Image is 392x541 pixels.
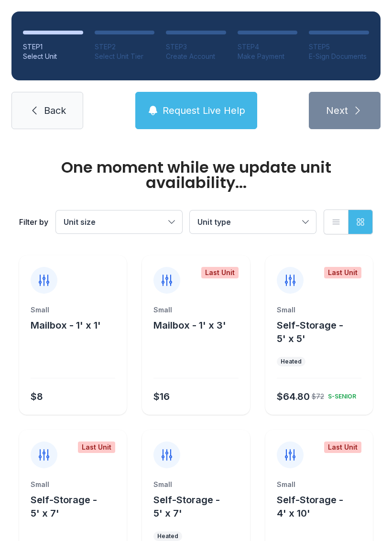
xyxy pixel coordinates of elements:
button: Unit size [56,210,182,233]
button: Mailbox - 1' x 1' [31,319,101,332]
span: Next [326,104,348,117]
div: One moment while we update unit availability... [19,160,373,190]
div: Select Unit [23,52,83,61]
div: Small [277,480,361,489]
span: Self-Storage - 4' x 10' [277,494,343,519]
span: Back [44,104,66,117]
div: Select Unit Tier [95,52,155,61]
div: $72 [312,392,324,401]
div: $16 [153,390,170,403]
div: Small [153,480,238,489]
button: Self-Storage - 5' x 7' [153,493,246,520]
span: Self-Storage - 5' x 7' [31,494,97,519]
div: Small [277,305,361,315]
div: Small [31,305,115,315]
div: STEP 5 [309,42,369,52]
button: Self-Storage - 5' x 5' [277,319,369,345]
button: Mailbox - 1' x 3' [153,319,226,332]
div: STEP 4 [238,42,298,52]
div: $64.80 [277,390,310,403]
button: Unit type [190,210,316,233]
div: Create Account [166,52,226,61]
div: $8 [31,390,43,403]
div: Last Unit [201,267,239,278]
div: STEP 3 [166,42,226,52]
div: Last Unit [78,442,115,453]
div: Heated [281,358,302,365]
div: E-Sign Documents [309,52,369,61]
div: STEP 1 [23,42,83,52]
div: Last Unit [324,267,361,278]
div: Filter by [19,216,48,228]
div: STEP 2 [95,42,155,52]
span: Request Live Help [163,104,245,117]
button: Self-Storage - 5' x 7' [31,493,123,520]
span: Unit type [197,217,231,227]
div: S-SENIOR [324,389,356,400]
div: Last Unit [324,442,361,453]
div: Heated [157,532,178,540]
div: Make Payment [238,52,298,61]
div: Small [31,480,115,489]
div: Small [153,305,238,315]
span: Mailbox - 1' x 1' [31,320,101,331]
span: Mailbox - 1' x 3' [153,320,226,331]
span: Unit size [64,217,96,227]
button: Self-Storage - 4' x 10' [277,493,369,520]
span: Self-Storage - 5' x 5' [277,320,343,344]
span: Self-Storage - 5' x 7' [153,494,220,519]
